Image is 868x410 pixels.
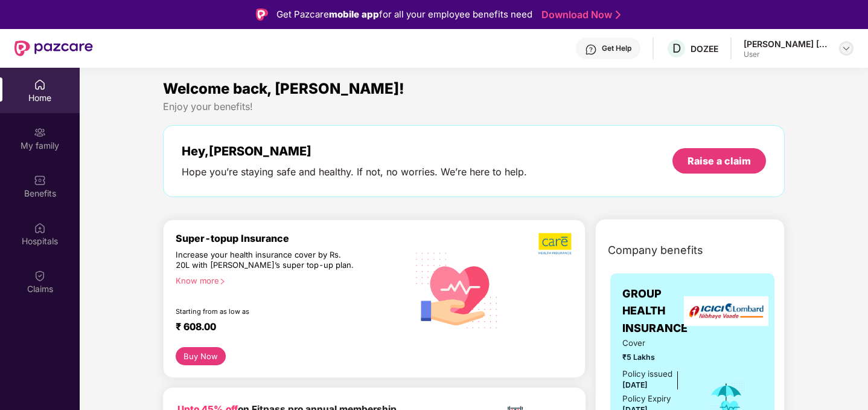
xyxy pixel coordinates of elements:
div: Super-topup Insurance [176,232,407,244]
div: Policy Expiry [622,392,671,405]
img: insurerLogo [684,296,768,326]
div: Policy issued [622,368,672,380]
span: Company benefits [608,242,703,259]
div: Raise a claim [688,154,751,168]
img: svg+xml;base64,PHN2ZyBpZD0iRHJvcGRvd24tMzJ4MzIiIHhtbG5zPSJodHRwOi8vd3d3LnczLm9yZy8yMDAwL3N2ZyIgd2... [841,44,851,53]
img: b5dec4f62d2307b9de63beb79f102df3.png [538,232,573,255]
div: Hope you’re staying safe and healthy. If not, no worries. We’re here to help. [182,166,527,178]
span: Cover [622,337,691,350]
div: Know more [176,276,400,284]
img: New Pazcare Logo [14,41,93,56]
img: svg+xml;base64,PHN2ZyBpZD0iSG9zcGl0YWxzIiB4bWxucz0iaHR0cDovL3d3dy53My5vcmcvMjAwMC9zdmciIHdpZHRoPS... [34,222,46,234]
div: Hey, [PERSON_NAME] [182,144,527,158]
div: Get Help [602,44,631,53]
span: [DATE] [622,380,648,389]
img: svg+xml;base64,PHN2ZyB3aWR0aD0iMjAiIGhlaWdodD0iMjAiIHZpZXdCb3g9IjAgMCAyMCAyMCIgZmlsbD0ibm9uZSIgeG... [34,126,46,138]
img: Stroke [616,8,621,21]
a: Download Now [541,8,617,21]
div: Starting from as low as [176,307,356,316]
div: DOZEE [691,43,718,54]
span: GROUP HEALTH INSURANCE [622,285,691,337]
img: svg+xml;base64,PHN2ZyBpZD0iQ2xhaW0iIHhtbG5zPSJodHRwOi8vd3d3LnczLm9yZy8yMDAwL3N2ZyIgd2lkdGg9IjIwIi... [34,270,46,282]
div: User [744,50,828,59]
div: Increase your health insurance cover by Rs. 20L with [PERSON_NAME]’s super top-up plan. [176,250,356,271]
div: Enjoy your benefits! [163,100,785,113]
strong: mobile app [329,8,379,20]
img: svg+xml;base64,PHN2ZyBpZD0iSG9tZSIgeG1sbnM9Imh0dHA6Ly93d3cudzMub3JnLzIwMDAvc3ZnIiB3aWR0aD0iMjAiIG... [34,79,46,91]
img: svg+xml;base64,PHN2ZyBpZD0iQmVuZWZpdHMiIHhtbG5zPSJodHRwOi8vd3d3LnczLm9yZy8yMDAwL3N2ZyIgd2lkdGg9Ij... [34,174,46,186]
button: Buy Now [176,347,226,365]
img: svg+xml;base64,PHN2ZyB4bWxucz0iaHR0cDovL3d3dy53My5vcmcvMjAwMC9zdmciIHhtbG5zOnhsaW5rPSJodHRwOi8vd3... [407,239,507,340]
div: Get Pazcare for all your employee benefits need [276,7,532,22]
span: D [672,41,681,56]
img: svg+xml;base64,PHN2ZyBpZD0iSGVscC0zMngzMiIgeG1sbnM9Imh0dHA6Ly93d3cudzMub3JnLzIwMDAvc3ZnIiB3aWR0aD... [585,44,597,56]
span: right [219,278,226,285]
div: ₹ 608.00 [176,321,395,335]
img: Logo [256,8,268,21]
div: [PERSON_NAME] [PERSON_NAME] [744,38,828,50]
span: ₹5 Lakhs [622,351,691,363]
span: Welcome back, [PERSON_NAME]! [163,80,404,97]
